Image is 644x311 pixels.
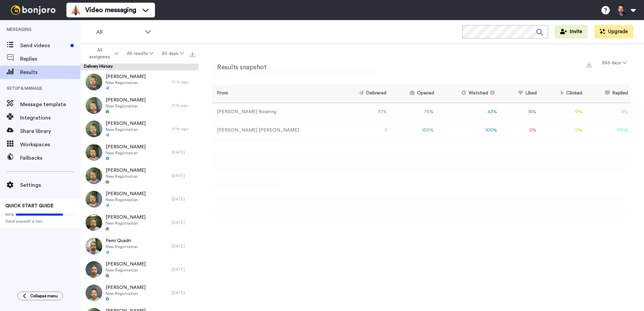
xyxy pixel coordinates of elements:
[437,84,500,103] th: Watched
[555,25,588,38] button: Invite
[86,191,102,208] img: 0eff638e-1d12-4164-84be-29ea9e93f4ac-thumb.jpg
[5,212,14,217] span: 80%
[80,117,199,141] a: [PERSON_NAME]New Registration21 hr ago
[106,284,146,291] span: [PERSON_NAME]
[20,68,80,76] span: Results
[20,55,80,63] span: Replies
[80,281,199,305] a: [PERSON_NAME]New Registration[DATE]
[389,121,436,140] td: 100 %
[82,44,123,63] button: All assignees
[5,219,75,224] span: Send yourself a test
[80,258,199,281] a: [PERSON_NAME]New Registration[DATE]
[86,167,102,184] img: 0328b3b3-4bab-4c69-b699-011379cd17af-thumb.jpg
[172,267,195,272] div: [DATE]
[172,197,195,202] div: [DATE]
[85,5,136,15] span: Video messaging
[20,154,80,162] span: Fallbacks
[8,5,58,15] img: bj-logo-header-white.svg
[106,167,146,174] span: [PERSON_NAME]
[172,220,195,225] div: [DATE]
[337,103,389,121] td: 775
[106,190,146,197] span: [PERSON_NAME]
[106,221,146,226] span: New Registration
[337,84,389,103] th: Delivered
[500,103,539,121] td: 14 %
[106,127,146,132] span: New Registration
[20,181,80,189] span: Settings
[584,59,594,69] button: Export a summary of each team member’s results that match this filter now.
[106,214,146,221] span: [PERSON_NAME]
[500,84,539,103] th: Liked
[123,48,158,60] button: All results
[106,150,146,156] span: New Registration
[106,174,146,179] span: New Registration
[106,103,146,109] span: New Registration
[157,48,188,60] button: 30 days
[172,103,195,108] div: 21 hr ago
[212,64,266,71] h2: Results snapshot
[585,84,631,103] th: Replied
[172,243,195,249] div: [DATE]
[20,127,80,135] span: Share library
[106,267,146,273] span: New Registration
[190,52,195,57] img: export.svg
[20,114,80,122] span: Integrations
[20,42,68,50] span: Send videos
[539,121,585,140] td: 0 %
[80,234,199,258] a: Pemi QuadriNew Registration[DATE]
[172,173,195,178] div: [DATE]
[389,103,436,121] td: 75 %
[585,103,631,121] td: 8 %
[212,84,337,103] th: From
[80,64,199,70] div: Delivery History
[586,62,592,67] img: export.svg
[172,79,195,85] div: 17 hr ago
[106,197,146,203] span: New Registration
[86,97,102,114] img: 653d7b9c-9a77-42c6-978a-54cd3b13c0d8-thumb.jpg
[86,121,102,137] img: cb4100f2-5df5-44ea-b738-209752011fda-thumb.jpg
[500,121,539,140] td: 0 %
[212,103,337,121] td: [PERSON_NAME] Bowring
[172,290,195,296] div: [DATE]
[106,80,146,85] span: New Registration
[20,100,80,108] span: Message template
[30,293,58,299] span: Collapse menu
[80,187,199,211] a: [PERSON_NAME]New Registration[DATE]
[106,144,146,150] span: [PERSON_NAME]
[80,211,199,234] a: [PERSON_NAME]New Registration[DATE]
[86,261,102,278] img: 70b64b9e-816f-4e2e-98ae-5b7281e37319-thumb.jpg
[80,141,199,164] a: [PERSON_NAME]New Registration[DATE]
[106,244,138,249] span: New Registration
[80,94,199,117] a: [PERSON_NAME]New Registration21 hr ago
[106,97,146,103] span: [PERSON_NAME]
[86,238,102,254] img: 47f47dba-a97e-447c-b2c9-7ad7a87a6ee8-thumb.jpg
[539,103,585,121] td: 0 %
[539,84,585,103] th: Clicked
[70,5,81,15] img: vm-color.svg
[437,121,500,140] td: 100 %
[337,121,389,140] td: 1
[437,103,500,121] td: 43 %
[106,237,138,244] span: Pemi Quadri
[172,150,195,155] div: [DATE]
[172,126,195,132] div: 21 hr ago
[598,57,631,69] button: 365 days
[80,70,199,94] a: [PERSON_NAME]New Registration17 hr ago
[212,121,337,140] td: [PERSON_NAME] [PERSON_NAME]
[80,164,199,187] a: [PERSON_NAME]New Registration[DATE]
[86,144,102,161] img: 619dd19d-eeb8-44f6-be83-deef7c95c271-thumb.jpg
[86,74,102,90] img: 1d825e5d-70d3-4cd2-a40b-b502069244cc-thumb.jpg
[188,49,197,59] button: Export all results that match these filters now.
[106,120,146,127] span: [PERSON_NAME]
[585,121,631,140] td: 100 %
[86,214,102,231] img: 26c26272-a432-4cf3-be24-489683a79e4f-thumb.jpg
[86,285,102,301] img: 83981e70-b8c6-4445-a5a9-cb0d3c037b38-thumb.jpg
[86,47,113,60] span: All assignees
[96,28,141,36] span: All
[389,84,436,103] th: Opened
[106,291,146,296] span: New Registration
[594,25,633,38] button: Upgrade
[17,292,63,300] button: Collapse menu
[5,204,54,208] span: QUICK START GUIDE
[106,73,146,80] span: [PERSON_NAME]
